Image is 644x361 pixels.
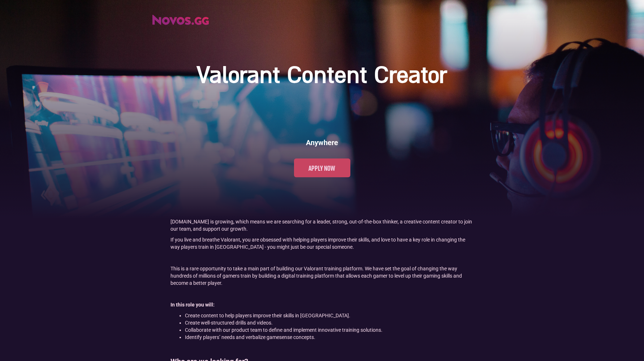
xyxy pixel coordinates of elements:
[170,254,474,261] p: ‍
[170,265,474,287] p: This is a rare opportunity to take a main part of building our Valorant training platform. We hav...
[170,236,474,251] p: If you live and breathe Valorant, you are obsessed with helping players improve their skills, and...
[197,62,447,91] h1: Valorant Content Creator
[185,334,474,341] li: Identify players’ needs and verbalize gamesense concepts.
[170,290,474,297] p: ‍
[170,302,215,308] strong: In this role you will:
[185,312,474,319] li: Create content to help players improve their skills in [GEOGRAPHIC_DATA].
[170,218,474,232] p: [DOMAIN_NAME] is growing, which means we are searching for a leader, strong, out-of-the-box think...
[306,138,338,148] h6: Anywhere
[294,158,350,177] a: Apply now
[185,319,474,326] li: Create well-structured drills and videos.
[185,326,474,334] li: Collaborate with our product team to define and implement innovative training solutions.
